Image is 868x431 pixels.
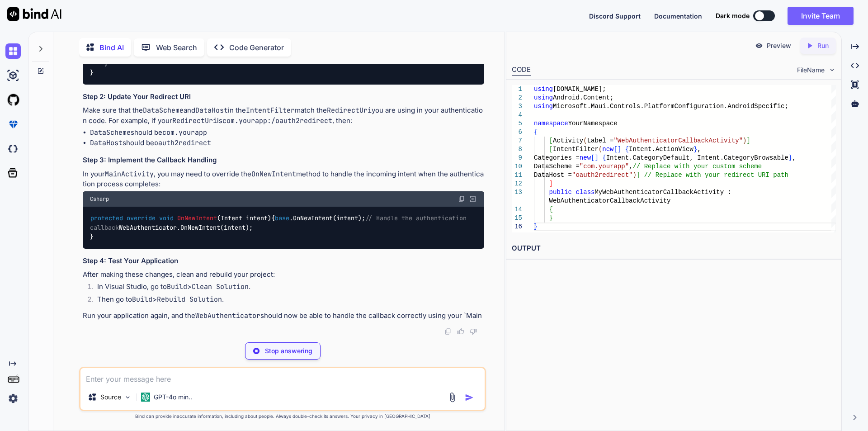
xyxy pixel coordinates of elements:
[613,137,743,144] span: "WebAuthenticatorCallbackActivity"
[512,111,522,119] div: 4
[828,66,836,74] img: chevron down
[534,223,538,230] span: }
[506,238,841,259] h2: OUTPUT
[124,393,132,401] img: Pick Models
[156,42,197,53] p: Web Search
[512,223,522,231] div: 16
[132,295,152,304] code: Build
[83,256,484,266] h3: Step 4: Test Your Application
[767,41,791,50] p: Preview
[83,105,484,126] p: Make sure that the and in the match the you are using in your authentication code. For example, i...
[83,169,484,189] p: In your , you may need to override the method to handle the incoming intent when the authenticati...
[693,146,697,153] span: }
[549,189,571,196] span: public
[512,154,522,162] div: 9
[141,393,150,402] img: GPT-4o mini
[465,393,474,402] img: icon
[469,195,477,203] img: Open in Browser
[222,116,332,125] code: com.yourapp:/oauth2redirect
[788,154,792,161] span: }
[613,146,617,153] span: [
[644,171,788,179] span: // Replace with your redirect URI path
[154,138,211,147] code: oauth2redirect
[636,171,640,179] span: ]
[90,214,123,223] span: protected
[591,154,594,161] span: [
[90,138,484,148] li: should be
[553,137,583,144] span: Activity
[572,171,632,179] span: "oauth2redirect"
[275,214,289,223] span: base
[553,146,599,153] span: IntentFilter
[154,393,192,402] p: GPT-4o min..
[587,137,613,144] span: Label =
[512,145,522,154] div: 8
[159,214,174,223] span: void
[553,85,606,93] span: [DOMAIN_NAME];
[579,163,628,170] span: "com.yourapp"
[172,116,217,125] code: RedirectUri
[251,170,296,179] code: OnNewIntent
[625,146,628,153] span: {
[192,282,249,291] code: Clean Solution
[447,392,458,403] img: attachment
[512,128,522,137] div: 6
[654,11,702,21] button: Documentation
[90,128,484,138] li: should be
[512,180,522,188] div: 12
[90,138,123,147] code: DataHost
[606,154,788,161] span: Intent.CategoryDefault, Intent.CategoryBrowsable
[654,12,702,20] span: Documentation
[534,120,568,127] span: namespace
[221,214,268,223] span: Intent intent
[553,103,739,110] span: Microsoft.Maui.Controls.PlatformConfiguration.And
[5,117,21,132] img: premium
[458,195,465,203] img: copy
[549,214,552,222] span: }
[553,94,613,101] span: Android.Content;
[512,171,522,180] div: 11
[788,7,854,25] button: Invite Team
[90,282,484,294] li: In Visual Studio, go to > .
[797,66,825,75] span: FileName
[512,137,522,145] div: 7
[83,92,484,102] h3: Step 2: Update Your Redirect URI
[90,214,271,223] span: ( )
[470,328,477,335] img: dislike
[195,106,228,115] code: DataHost
[127,214,156,223] span: override
[7,7,61,21] img: Bind AI
[697,146,701,153] span: ,
[157,295,222,304] code: Rebuild Solution
[817,41,829,50] p: Run
[598,146,602,153] span: (
[512,214,522,223] div: 15
[512,162,522,171] div: 10
[83,270,484,280] p: After making these changes, clean and rebuild your project:
[457,328,464,335] img: like
[512,102,522,111] div: 3
[632,163,762,170] span: // Replace with your custom scheme
[594,189,731,196] span: MyWebAuthenticatorCallbackActivity :
[534,154,580,161] span: Categories =
[246,106,295,115] code: IntentFilter
[629,163,632,170] span: ,
[5,141,21,156] img: darkCloudIdeIcon
[746,137,750,144] span: ]
[589,11,641,21] button: Discord Support
[549,206,552,213] span: {
[5,92,21,108] img: githubLight
[327,106,372,115] code: RedirectUri
[534,103,553,110] span: using
[90,195,109,203] span: Csharp
[549,146,552,153] span: [
[83,311,484,321] p: Run your application again, and the should now be able to handle the callback correctly using you...
[512,65,531,76] div: CODE
[576,189,594,196] span: class
[549,137,552,144] span: [
[534,94,553,101] span: using
[583,137,587,144] span: (
[739,103,788,110] span: roidSpecific;
[602,154,606,161] span: {
[629,146,693,153] span: Intent.ActionView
